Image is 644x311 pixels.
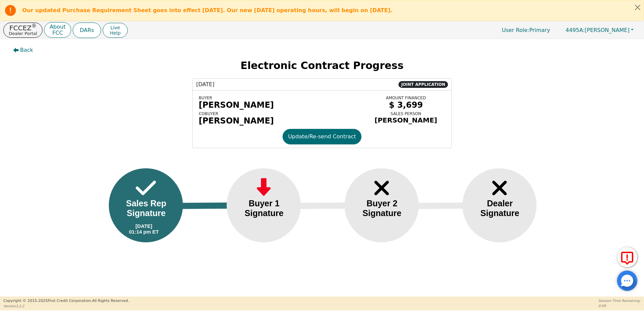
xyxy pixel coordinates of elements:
[283,129,361,144] button: Update/Re-send Contract
[50,30,65,36] p: FCC
[599,303,641,308] p: 0:00
[32,23,37,29] sup: ®
[22,7,392,13] b: Our updated Purchase Requirement Sheet goes into effect [DATE]. Our new [DATE] operating hours, w...
[9,25,37,31] p: FCCEZ
[3,23,42,38] button: FCCEZ®Dealer Portal
[599,298,641,303] p: Session Time Remaining:
[558,25,641,35] button: 4495A:[PERSON_NAME]
[199,96,361,100] div: BUYER
[199,100,361,110] div: [PERSON_NAME]
[50,24,65,30] p: About
[489,176,510,200] img: Frame
[92,299,129,303] span: All Rights Reserved.
[473,199,527,218] div: Dealer Signature
[129,223,159,235] div: [DATE] 01:14 pm ET
[617,247,637,267] button: Report Error to FCC
[237,199,291,218] div: Buyer 1 Signature
[254,176,274,200] img: Frame
[502,27,529,33] span: User Role :
[3,298,129,304] p: Copyright © 2015- 2025 First Credit Corporation.
[136,176,156,200] img: Frame
[44,22,71,38] button: AboutFCC
[632,0,644,14] button: Close alert
[173,202,244,209] img: Line
[366,100,445,110] div: $ 3,699
[199,116,361,126] div: [PERSON_NAME]
[398,81,448,88] span: JOINT APPLICATION
[291,202,362,209] img: Line
[8,60,637,72] h2: Electronic Contract Progress
[566,27,585,33] span: 4495A:
[355,199,409,218] div: Buyer 2 Signature
[566,27,630,33] span: [PERSON_NAME]
[3,304,129,309] p: Version 3.2.2
[372,176,392,200] img: Frame
[196,80,214,89] span: [DATE]
[119,199,173,218] div: Sales Rep Signature
[409,202,480,209] img: Line
[110,30,121,36] span: Help
[73,23,101,38] button: DARs
[103,23,128,38] button: LiveHelp
[8,42,39,58] button: Back
[366,116,445,124] div: [PERSON_NAME]
[495,24,557,37] p: Primary
[110,25,121,30] span: Live
[366,96,445,100] div: AMOUNT FINANCED
[199,111,361,116] div: COBUYER
[20,46,33,54] span: Back
[366,111,445,116] div: SALES PERSON
[9,31,37,36] p: Dealer Portal
[495,24,557,37] a: User Role:Primary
